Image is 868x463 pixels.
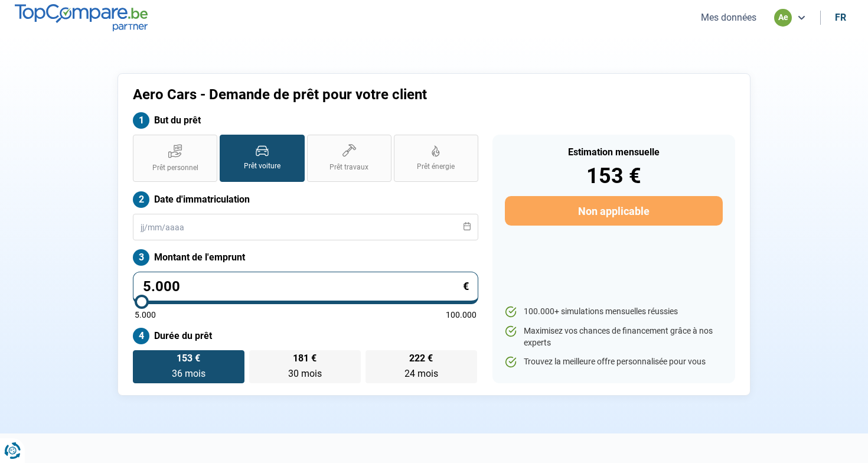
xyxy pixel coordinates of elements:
button: Mes données [697,11,760,24]
h1: Aero Cars - Demande de prêt pour votre client [133,86,581,103]
label: But du prêt [133,112,478,129]
li: Maximisez vos chances de financement grâce à nos experts [505,325,723,348]
div: fr [835,12,846,23]
span: Prêt énergie [417,162,455,172]
input: jj/mm/aaaa [133,214,478,240]
span: 36 mois [172,368,205,379]
span: 222 € [409,354,433,363]
span: 24 mois [404,368,438,379]
div: ae [774,9,792,27]
label: Durée du prêt [133,328,478,344]
li: 100.000+ simulations mensuelles réussies [505,306,723,318]
label: Montant de l'emprunt [133,249,478,266]
img: TopCompare.be [15,4,148,31]
div: 153 € [505,165,723,187]
span: Prêt personnel [152,163,198,173]
span: Prêt travaux [329,162,368,172]
span: € [463,281,469,292]
div: Estimation mensuelle [505,148,723,157]
span: 30 mois [288,368,322,379]
span: 5.000 [135,311,156,319]
label: Date d'immatriculation [133,191,478,208]
li: Trouvez la meilleure offre personnalisée pour vous [505,356,723,368]
span: 100.000 [446,311,477,319]
span: Prêt voiture [244,161,280,171]
button: Non applicable [505,196,723,226]
span: 181 € [293,354,316,363]
span: 153 € [177,354,200,363]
